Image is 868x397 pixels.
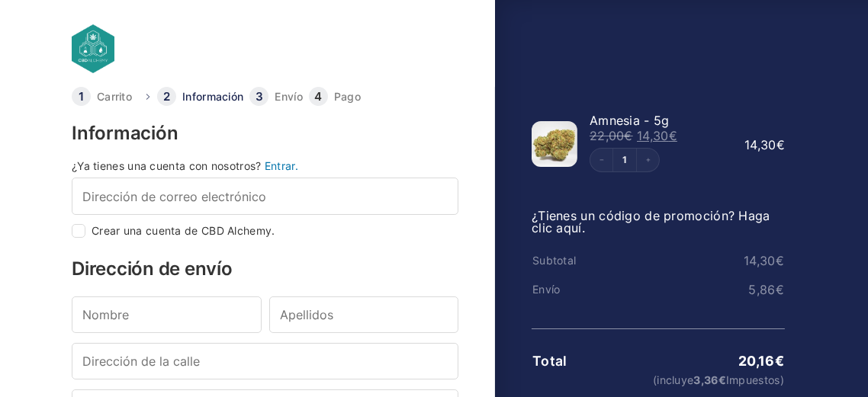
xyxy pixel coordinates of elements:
a: Entrar. [265,159,298,172]
span: € [669,128,677,143]
span: 3,36 [693,373,726,386]
th: Total [532,354,616,369]
bdi: 20,16 [738,353,784,369]
input: Nombre [72,296,262,333]
span: € [625,128,633,143]
bdi: 14,30 [744,253,784,268]
th: Envío [532,283,616,296]
a: Envío [275,91,303,102]
a: Pago [334,91,361,102]
button: Increment [636,149,659,171]
button: Decrement [590,149,613,171]
th: Subtotal [532,255,616,267]
a: Información [182,91,243,102]
bdi: 14,30 [744,137,785,152]
bdi: 5,86 [748,282,784,297]
input: Apellidos [269,296,459,333]
bdi: 14,30 [637,128,677,143]
input: Dirección de la calle [72,343,458,379]
small: (incluye Impuestos) [617,375,784,386]
h3: Dirección de envío [72,260,458,278]
input: Dirección de correo electrónico [72,178,458,214]
label: Crear una cuenta de CBD Alchemy. [92,226,275,236]
span: € [776,137,785,152]
h3: Información [72,124,458,142]
span: € [719,373,726,386]
span: ¿Ya tienes una cuenta con nosotros? [72,159,262,172]
a: ¿Tienes un código de promoción? Haga clic aquí. [532,208,770,235]
span: € [775,353,784,369]
a: Carrito [97,91,132,102]
bdi: 22,00 [590,128,633,143]
span: € [776,253,784,268]
a: Edit [613,155,636,165]
span: € [776,282,784,297]
span: Amnesia - 5g [590,113,670,128]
